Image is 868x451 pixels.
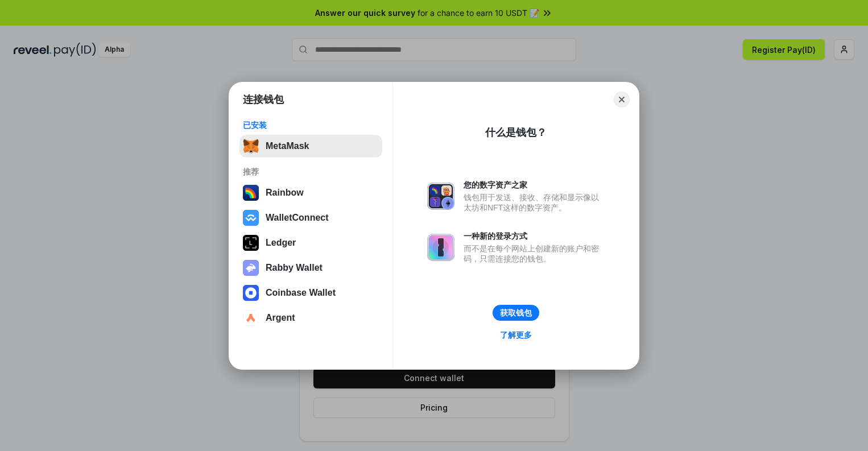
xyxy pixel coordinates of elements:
img: svg+xml,%3Csvg%20width%3D%2228%22%20height%3D%2228%22%20viewBox%3D%220%200%2028%2028%22%20fill%3D... [243,310,259,326]
button: Rainbow [239,181,382,204]
h1: 连接钱包 [243,93,284,106]
div: Ledger [266,238,296,248]
img: svg+xml,%3Csvg%20width%3D%2228%22%20height%3D%2228%22%20viewBox%3D%220%200%2028%2028%22%20fill%3D... [243,210,259,226]
img: svg+xml,%3Csvg%20width%3D%22120%22%20height%3D%22120%22%20viewBox%3D%220%200%20120%20120%22%20fil... [243,185,259,201]
div: Coinbase Wallet [266,288,336,298]
button: Argent [239,307,382,329]
img: svg+xml,%3Csvg%20xmlns%3D%22http%3A%2F%2Fwww.w3.org%2F2000%2Fsvg%22%20width%3D%2228%22%20height%3... [243,235,259,251]
img: svg+xml,%3Csvg%20xmlns%3D%22http%3A%2F%2Fwww.w3.org%2F2000%2Fsvg%22%20fill%3D%22none%22%20viewBox... [427,183,454,210]
button: WalletConnect [239,206,382,229]
div: 您的数字资产之家 [464,180,605,190]
div: MetaMask [266,141,309,151]
a: 了解更多 [493,328,539,342]
div: WalletConnect [266,213,329,223]
div: Argent [266,313,295,323]
div: 获取钱包 [500,308,532,318]
div: 什么是钱包？ [485,126,547,139]
div: 了解更多 [500,330,532,340]
div: 推荐 [243,167,379,177]
div: Rabby Wallet [266,263,323,273]
button: Ledger [239,231,382,254]
img: svg+xml,%3Csvg%20width%3D%2228%22%20height%3D%2228%22%20viewBox%3D%220%200%2028%2028%22%20fill%3D... [243,285,259,301]
button: MetaMask [239,135,382,158]
button: Coinbase Wallet [239,282,382,304]
div: 而不是在每个网站上创建新的账户和密码，只需连接您的钱包。 [464,243,605,264]
button: 获取钱包 [493,305,539,321]
div: Rainbow [266,188,304,198]
img: svg+xml,%3Csvg%20xmlns%3D%22http%3A%2F%2Fwww.w3.org%2F2000%2Fsvg%22%20fill%3D%22none%22%20viewBox... [427,234,454,261]
img: svg+xml,%3Csvg%20xmlns%3D%22http%3A%2F%2Fwww.w3.org%2F2000%2Fsvg%22%20fill%3D%22none%22%20viewBox... [243,260,259,276]
div: 钱包用于发送、接收、存储和显示像以太坊和NFT这样的数字资产。 [464,192,605,213]
div: 已安装 [243,120,379,130]
div: 一种新的登录方式 [464,231,605,241]
button: Close [614,92,630,107]
button: Rabby Wallet [239,256,382,279]
img: svg+xml,%3Csvg%20fill%3D%22none%22%20height%3D%2233%22%20viewBox%3D%220%200%2035%2033%22%20width%... [243,138,259,154]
